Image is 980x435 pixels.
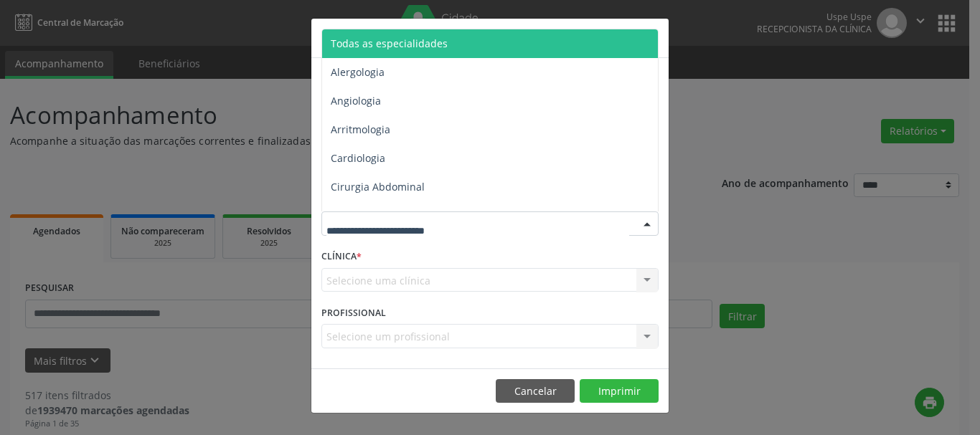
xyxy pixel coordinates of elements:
label: CLÍNICA [321,246,362,268]
span: Arritmologia [331,123,390,136]
span: Todas as especialidades [331,37,448,50]
button: Imprimir [580,379,659,403]
button: Cancelar [496,379,575,403]
button: Close [640,19,669,54]
h5: Relatório de agendamentos [321,29,486,47]
label: PROFISSIONAL [321,302,386,324]
span: Cardiologia [331,151,385,165]
span: Cirurgia Abdominal [331,180,425,193]
span: Alergologia [331,65,385,79]
span: Angiologia [331,94,381,107]
span: Cirurgia Bariatrica [331,209,419,222]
